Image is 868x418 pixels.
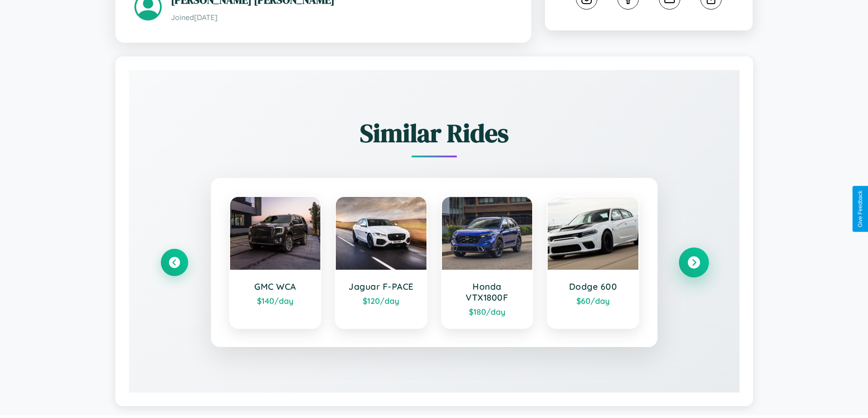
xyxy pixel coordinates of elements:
[451,307,524,317] div: $ 180 /day
[557,281,629,292] h3: Dodge 600
[345,296,417,306] div: $ 120 /day
[239,281,312,292] h3: GMC WCA
[557,296,629,306] div: $ 60 /day
[335,196,427,329] a: Jaguar F-PACE$120/day
[857,191,863,227] div: Give Feedback
[171,11,512,24] p: Joined [DATE]
[547,196,639,329] a: Dodge 600$60/day
[441,196,534,329] a: Honda VTX1800F$180/day
[229,196,322,329] a: GMC WCA$140/day
[345,281,417,292] h3: Jaguar F-PACE
[239,296,312,306] div: $ 140 /day
[451,281,524,303] h3: Honda VTX1800F
[161,116,708,151] h2: Similar Rides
